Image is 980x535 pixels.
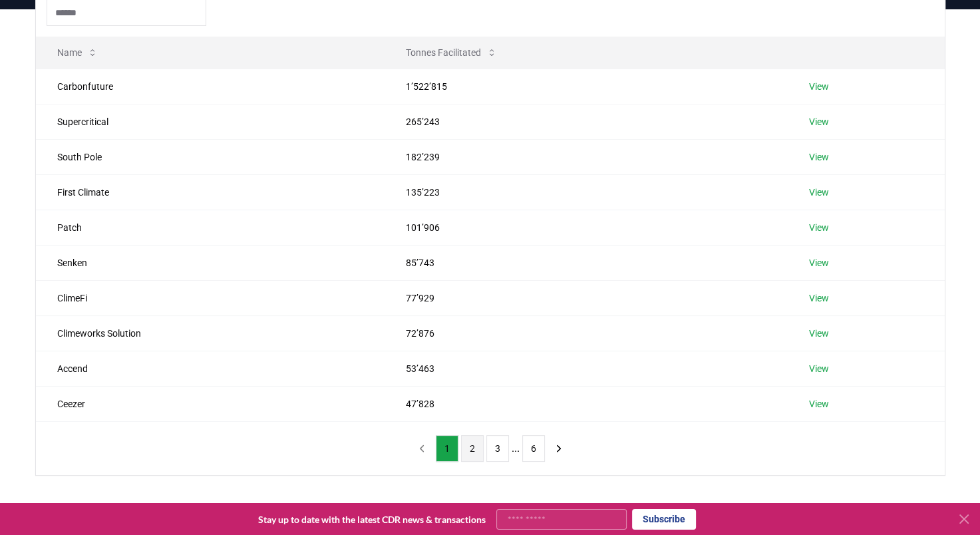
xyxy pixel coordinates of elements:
button: 2 [461,435,484,462]
td: 47’828 [385,386,788,421]
td: 1’522’815 [385,69,788,104]
a: View [809,327,829,340]
td: Climeworks Solution [36,315,385,351]
a: View [809,221,829,234]
td: Patch [36,210,385,245]
button: Name [47,39,108,66]
a: View [809,291,829,305]
a: View [809,256,829,269]
td: First Climate [36,174,385,210]
td: Accend [36,351,385,386]
td: Supercritical [36,104,385,139]
button: next page [548,435,570,462]
a: View [809,115,829,128]
td: 265’243 [385,104,788,139]
td: 182’239 [385,139,788,174]
td: 85’743 [385,245,788,280]
a: View [809,397,829,411]
button: 3 [486,435,509,462]
button: 6 [522,435,545,462]
td: Ceezer [36,386,385,421]
a: View [809,362,829,375]
td: 101’906 [385,210,788,245]
td: 53’463 [385,351,788,386]
td: 135’223 [385,174,788,210]
td: 72’876 [385,315,788,351]
td: ClimeFi [36,280,385,315]
button: 1 [436,435,458,462]
button: Tonnes Facilitated [395,39,508,66]
a: View [809,186,829,199]
td: Carbonfuture [36,69,385,104]
a: View [809,80,829,93]
a: View [809,150,829,164]
td: 77’929 [385,280,788,315]
li: ... [512,441,520,456]
td: South Pole [36,139,385,174]
td: Senken [36,245,385,280]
